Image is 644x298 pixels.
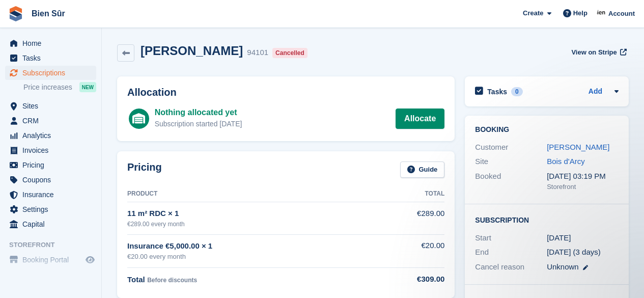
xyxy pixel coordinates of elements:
a: Guide [400,161,445,178]
span: Home [22,36,83,50]
h2: Pricing [127,161,162,178]
span: Booking Portal [22,253,83,267]
div: 11 m² RDC × 1 [127,208,367,220]
span: Sites [22,99,83,113]
h2: Tasks [487,87,507,96]
span: View on Stripe [571,47,617,58]
a: menu [5,217,96,231]
div: Insurance €5,000.00 × 1 [127,240,367,252]
span: Subscriptions [22,66,83,80]
h2: Allocation [127,87,444,98]
h2: Booking [475,126,619,134]
div: 0 [511,87,523,96]
span: Capital [22,217,83,231]
h2: Subscription [475,214,619,225]
span: Create [523,8,543,18]
a: menu [5,253,96,267]
span: Insurance [22,187,83,202]
a: Allocate [396,109,444,129]
span: Storefront [9,240,101,250]
div: End [475,247,547,258]
a: menu [5,202,96,216]
div: Start [475,232,547,244]
div: 94101 [247,47,268,59]
span: Pricing [22,158,83,172]
span: Price increases [23,83,72,92]
span: Analytics [22,128,83,143]
div: Storefront [547,182,619,192]
a: View on Stripe [567,44,629,61]
span: Total [127,275,145,284]
div: Cancel reason [475,261,547,273]
span: Settings [22,202,83,216]
span: CRM [22,114,83,128]
span: Invoices [22,143,83,157]
th: Total [367,186,445,202]
div: Nothing allocated yet [155,106,242,119]
a: menu [5,173,96,187]
div: €289.00 every month [127,220,367,229]
td: €20.00 [367,234,445,267]
div: Booked [475,171,547,192]
span: Help [573,8,587,18]
a: menu [5,158,96,172]
th: Product [127,186,367,202]
div: €20.00 every month [127,252,367,262]
span: [DATE] (3 days) [547,248,601,256]
span: Coupons [22,173,83,187]
div: Subscription started [DATE] [155,119,242,129]
div: Cancelled [272,48,307,58]
span: Unknown [547,262,579,271]
div: NEW [79,82,96,92]
img: Asmaa Habri [597,8,607,18]
a: Bien Sûr [27,5,69,22]
div: Site [475,156,547,168]
a: menu [5,187,96,202]
a: Add [589,86,602,98]
a: [PERSON_NAME] [547,143,609,151]
a: menu [5,66,96,80]
div: [DATE] 03:19 PM [547,171,619,182]
td: €289.00 [367,202,445,234]
time: 2025-07-25 22:00:00 UTC [547,232,571,244]
span: Before discounts [147,277,197,284]
div: €309.00 [367,274,445,285]
div: Customer [475,142,547,153]
span: Tasks [22,51,83,65]
a: Preview store [84,254,96,266]
a: menu [5,143,96,157]
a: menu [5,99,96,113]
a: Price increases NEW [23,82,96,93]
span: Account [608,9,635,19]
a: menu [5,51,96,65]
a: menu [5,128,96,143]
h2: [PERSON_NAME] [141,44,243,58]
img: stora-icon-8386f47178a22dfd0bd8f6a31ec36ba5ce8667c1dd55bd0f319d3a0aa187defe.svg [8,6,23,21]
a: Bois d'Arcy [547,157,585,166]
a: menu [5,114,96,128]
a: menu [5,36,96,50]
